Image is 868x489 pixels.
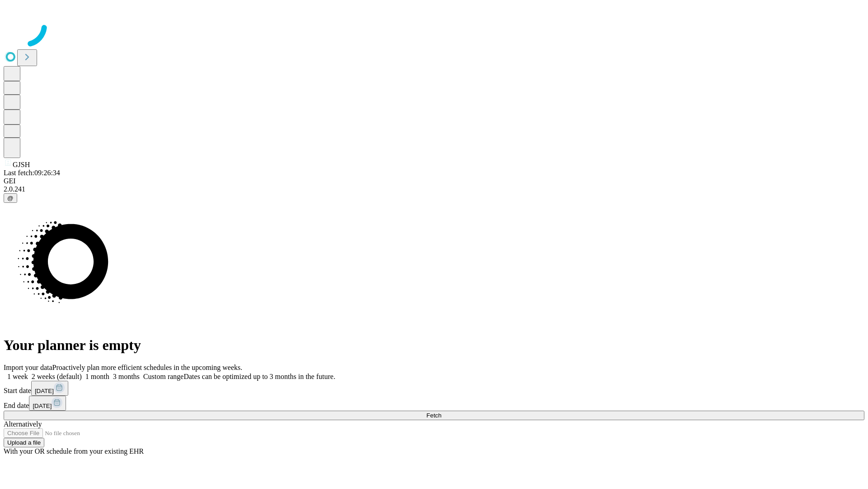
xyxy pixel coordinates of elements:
[4,420,42,428] span: Alternatively
[4,447,144,455] span: With your OR schedule from your existing EHR
[143,373,184,380] span: Custom range
[426,412,441,419] span: Fetch
[4,381,864,396] div: Start date
[4,193,17,203] button: @
[32,373,82,380] span: 2 weeks (default)
[184,373,335,380] span: Dates can be optimized up to 3 months in the future.
[33,403,52,409] span: [DATE]
[4,169,60,177] span: Last fetch: 09:26:34
[4,411,864,420] button: Fetch
[13,161,30,168] span: GJSH
[113,373,140,380] span: 3 months
[4,438,44,447] button: Upload a file
[31,381,68,396] button: [DATE]
[4,177,864,185] div: GEI
[29,396,66,411] button: [DATE]
[7,195,14,201] span: @
[4,337,864,354] h1: Your planner is empty
[7,373,28,380] span: 1 week
[52,364,242,371] span: Proactively plan more efficient schedules in the upcoming weeks.
[4,364,52,371] span: Import your data
[4,396,864,411] div: End date
[4,185,864,193] div: 2.0.241
[35,388,54,394] span: [DATE]
[85,373,109,380] span: 1 month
